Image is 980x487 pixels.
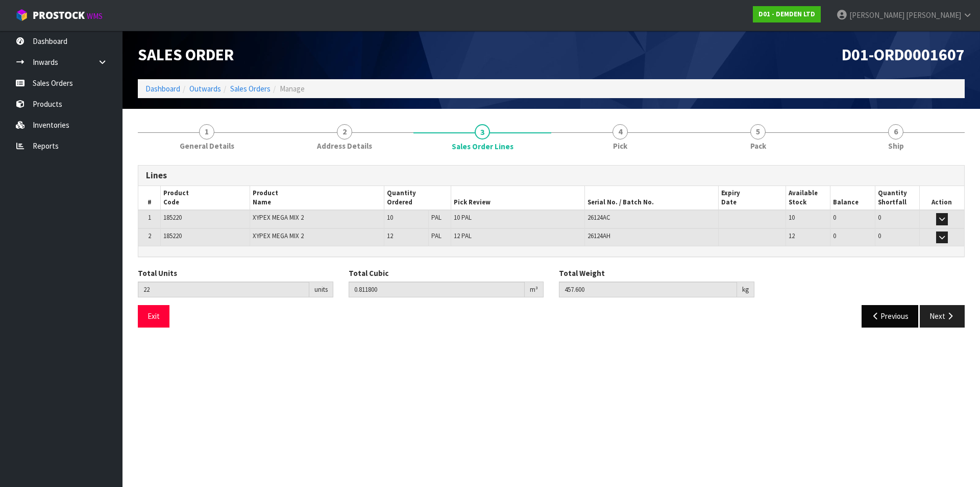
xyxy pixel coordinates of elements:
[878,213,881,222] span: 0
[587,231,610,240] span: 26124AH
[454,213,472,222] span: 10 PAL
[384,186,451,211] th: Quantity Ordered
[180,141,234,151] span: General Details
[138,186,161,211] th: #
[148,231,151,240] span: 2
[842,44,965,65] span: D01-ORD0001607
[387,213,393,222] span: 10
[849,10,904,20] span: [PERSON_NAME]
[309,282,333,298] div: units
[888,124,903,140] span: 6
[862,305,919,327] button: Previous
[454,231,472,240] span: 12 PAL
[138,305,169,327] button: Exit
[317,141,372,151] span: Address Details
[919,186,964,211] th: Action
[431,213,442,222] span: PAL
[33,9,85,22] span: ProStock
[920,305,965,327] button: Next
[431,231,442,240] span: PAL
[750,141,766,151] span: Pack
[349,282,525,297] input: Total Cubic
[452,141,513,152] span: Sales Order Lines
[750,124,766,140] span: 5
[337,124,352,140] span: 2
[253,213,304,222] span: XYPEX MEGA MIX 2
[525,282,544,298] div: m³
[138,44,234,65] span: Sales Order
[253,231,304,240] span: XYPEX MEGA MIX 2
[875,186,919,211] th: Quantity Shortfall
[758,10,815,18] strong: D01 - DEMDEN LTD
[906,10,961,20] span: [PERSON_NAME]
[888,141,904,151] span: Ship
[145,84,180,94] a: Dashboard
[387,231,393,240] span: 12
[475,124,490,140] span: 3
[15,9,28,21] img: cube-alt.png
[587,213,610,222] span: 26124AC
[163,213,182,222] span: 185220
[830,186,875,211] th: Balance
[737,282,754,298] div: kg
[349,268,388,279] label: Total Cubic
[789,213,795,222] span: 10
[163,231,182,240] span: 185220
[789,231,795,240] span: 12
[138,157,965,335] span: Sales Order Lines
[199,124,214,140] span: 1
[161,186,250,211] th: Product Code
[585,186,719,211] th: Serial No. / Batch No.
[833,231,836,240] span: 0
[146,171,957,180] h3: Lines
[230,84,271,94] a: Sales Orders
[138,282,309,297] input: Total Units
[878,231,881,240] span: 0
[87,11,103,21] small: WMS
[250,186,384,211] th: Product Name
[612,124,628,140] span: 4
[148,213,151,222] span: 1
[833,213,836,222] span: 0
[786,186,830,211] th: Available Stock
[613,141,627,151] span: Pick
[189,84,221,94] a: Outwards
[280,84,305,94] span: Manage
[559,268,605,279] label: Total Weight
[559,282,737,297] input: Total Weight
[138,268,177,279] label: Total Units
[719,186,786,211] th: Expiry Date
[451,186,584,211] th: Pick Review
